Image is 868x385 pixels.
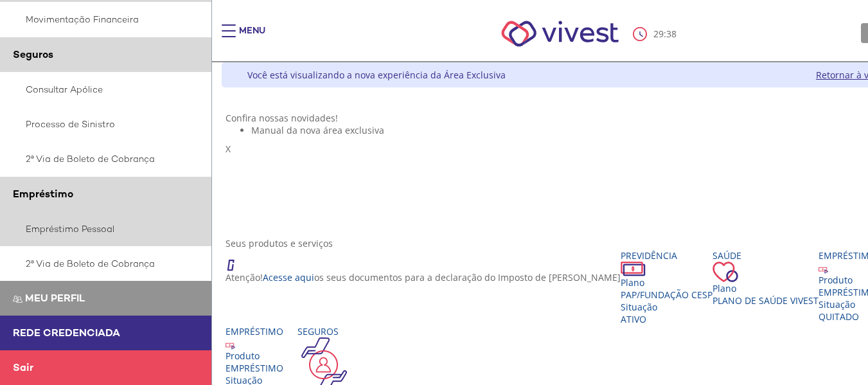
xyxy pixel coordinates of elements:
span: Seguros [13,48,53,61]
a: Saúde PlanoPlano de Saúde VIVEST [713,249,819,307]
span: Empréstimo [13,187,73,201]
span: 38 [666,28,677,40]
div: Situação [621,301,713,313]
span: Manual da nova área exclusiva [251,124,384,136]
img: ico_coracao.png [713,262,738,282]
a: Acesse aqui [263,271,314,283]
img: Vivest [487,6,633,61]
div: Produto [226,350,297,362]
span: 29 [653,28,664,40]
span: PAP/Fundação CESP [621,289,713,301]
span: QUITADO [819,310,859,323]
span: Rede Credenciada [13,326,120,339]
div: Saúde [713,249,819,262]
div: Seguros [297,325,360,337]
div: Empréstimo [226,325,297,337]
img: ico_emprestimo.svg [226,340,235,350]
p: Atenção! os seus documentos para a declaração do Imposto de [PERSON_NAME] [226,271,621,283]
img: ico_atencao.png [226,249,247,271]
div: EMPRÉSTIMO [226,362,297,374]
div: Previdência [621,249,713,262]
span: Plano de Saúde VIVEST [713,294,819,307]
div: Plano [621,276,713,289]
img: Meu perfil [13,294,22,304]
img: ico_emprestimo.svg [819,264,828,274]
span: Sair [13,361,33,374]
div: Plano [713,282,819,294]
span: Ativo [621,313,646,325]
span: Meu perfil [25,291,85,305]
img: ico_dinheiro.png [621,262,646,276]
span: X [226,143,231,155]
div: Menu [239,24,265,50]
div: Você está visualizando a nova experiência da Área Exclusiva [247,69,506,81]
a: Previdência PlanoPAP/Fundação CESP SituaçãoAtivo [621,249,713,325]
div: : [633,27,679,41]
